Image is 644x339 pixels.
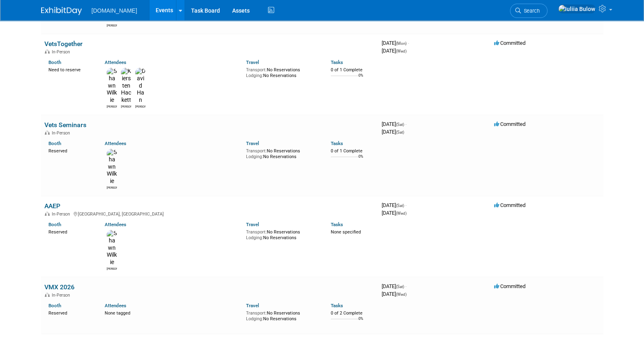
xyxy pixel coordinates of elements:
[331,141,343,146] a: Tasks
[246,316,263,321] span: Lodging:
[44,121,86,129] a: Vets Seminars
[382,121,407,127] span: [DATE]
[331,59,343,65] a: Tasks
[44,202,60,210] a: AAEP
[52,49,73,55] span: In-Person
[246,66,319,78] div: No Reservations No Reservations
[246,229,267,235] span: Transport:
[105,59,126,65] a: Attendees
[246,148,267,154] span: Transport:
[396,49,407,53] span: (Wed)
[521,8,540,14] span: Search
[396,41,407,46] span: (Mon)
[494,121,525,127] span: Committed
[396,122,404,127] span: (Sat)
[246,67,267,73] span: Transport:
[105,309,240,316] div: None tagged
[494,283,525,289] span: Committed
[405,202,407,208] span: -
[382,291,407,297] span: [DATE]
[105,222,126,227] a: Attendees
[405,121,407,127] span: -
[358,317,363,328] td: 0%
[510,4,547,18] a: Search
[396,211,407,216] span: (Wed)
[135,68,145,104] img: David Han
[52,211,73,217] span: In-Person
[45,211,50,216] img: In-Person Event
[331,229,361,235] span: None specified
[405,283,407,289] span: -
[246,147,319,159] div: No Reservations No Reservations
[331,148,375,154] div: 0 of 1 Complete
[246,141,259,146] a: Travel
[382,210,407,216] span: [DATE]
[48,66,93,73] div: Need to reserve
[44,283,75,291] a: VMX 2026
[382,129,404,135] span: [DATE]
[48,141,61,146] a: Booth
[105,303,126,308] a: Attendees
[494,202,525,208] span: Committed
[107,149,117,185] img: Shawn Wilkie
[246,222,259,227] a: Travel
[44,210,375,217] div: [GEOGRAPHIC_DATA], [GEOGRAPHIC_DATA]
[331,310,375,316] div: 0 of 2 Complete
[135,104,145,109] div: David Han
[408,40,409,46] span: -
[246,303,259,308] a: Travel
[396,203,404,208] span: (Sat)
[331,67,375,73] div: 0 of 1 Complete
[246,59,259,65] a: Travel
[494,40,525,46] span: Committed
[358,73,363,84] td: 0%
[382,40,409,46] span: [DATE]
[52,293,73,298] span: In-Person
[121,68,131,104] img: Kiersten Hackett
[107,23,117,28] div: Lucas Smith
[558,4,596,13] img: Iuliia Bulow
[107,68,117,104] img: Shawn Wilkie
[331,222,343,227] a: Tasks
[396,292,407,297] span: (Wed)
[48,147,93,154] div: Reserved
[107,230,117,266] img: Shawn Wilkie
[396,130,404,134] span: (Sat)
[331,303,343,308] a: Tasks
[382,202,407,208] span: [DATE]
[121,104,131,109] div: Kiersten Hackett
[48,309,93,316] div: Reserved
[44,40,83,48] a: VetsTogether
[246,310,267,316] span: Transport:
[107,185,117,190] div: Shawn Wilkie
[396,284,404,289] span: (Sat)
[48,222,61,227] a: Booth
[105,141,126,146] a: Attendees
[382,283,407,289] span: [DATE]
[92,7,137,14] span: [DOMAIN_NAME]
[358,154,363,165] td: 0%
[41,7,82,15] img: ExhibitDay
[382,48,407,54] span: [DATE]
[45,293,50,297] img: In-Person Event
[246,309,319,321] div: No Reservations No Reservations
[52,130,73,136] span: In-Person
[48,59,61,65] a: Booth
[246,228,319,240] div: No Reservations No Reservations
[107,104,117,109] div: Shawn Wilkie
[246,154,263,159] span: Lodging:
[48,303,61,308] a: Booth
[246,73,263,78] span: Lodging:
[48,228,93,235] div: Reserved
[45,130,50,134] img: In-Person Event
[45,49,50,53] img: In-Person Event
[107,266,117,271] div: Shawn Wilkie
[246,235,263,240] span: Lodging:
